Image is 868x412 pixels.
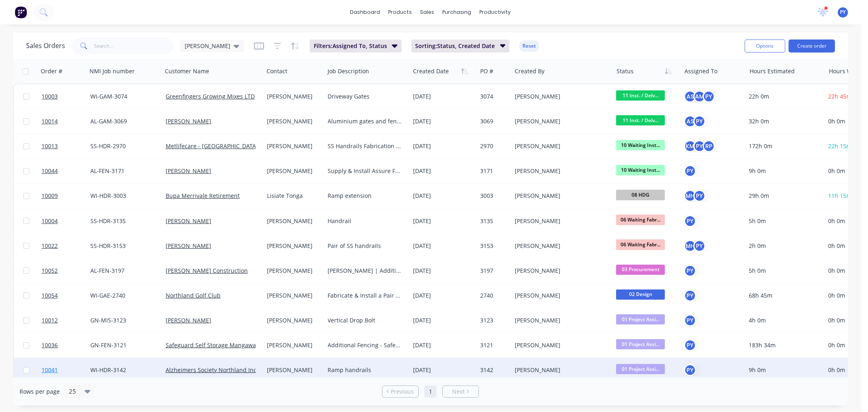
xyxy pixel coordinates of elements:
[166,167,211,175] a: [PERSON_NAME]
[439,6,476,18] div: purchasing
[749,341,818,349] div: 183h 34m
[476,6,515,18] div: productivity
[828,192,852,199] span: 11h 15m
[480,242,507,250] div: 3153
[346,6,385,18] a: dashboard
[616,265,665,275] span: 03 Procurement
[42,242,58,250] span: 10022
[267,142,319,150] div: [PERSON_NAME]
[480,291,507,300] div: 2740
[480,67,493,75] div: PO #
[267,366,319,374] div: [PERSON_NAME]
[267,291,319,300] div: [PERSON_NAME]
[328,67,369,75] div: Job Description
[42,291,58,300] span: 10054
[310,39,402,53] button: Filters:Assigned To, Status
[828,217,845,225] span: 0h 0m
[616,190,665,200] span: 08 HDG
[480,167,507,175] div: 3171
[90,117,156,125] div: AL-GAM-3069
[165,67,209,75] div: Customer Name
[617,67,634,75] div: Status
[267,242,319,250] div: [PERSON_NAME]
[328,242,403,250] div: Pair of SS handrails
[480,192,507,200] div: 3003
[424,386,437,398] a: Page 1 is your current page
[42,234,90,258] a: 10022
[90,67,135,75] div: NMI Job number
[416,6,439,18] div: sales
[684,215,696,227] div: PY
[749,316,818,324] div: 4h 0m
[185,42,230,50] span: [PERSON_NAME]
[684,190,696,202] div: MH
[515,92,605,101] div: [PERSON_NAME]
[749,291,818,300] div: 68h 45m
[267,67,287,75] div: Contact
[616,314,665,324] span: 01 Project Assi...
[693,190,706,202] div: PY
[411,39,510,53] button: Sorting:Status, Created Date
[90,341,156,349] div: GN-FEN-3121
[828,117,845,125] span: 0h 0m
[20,388,60,396] span: Rows per page
[515,341,605,349] div: [PERSON_NAME]
[684,265,696,277] button: PY
[42,109,90,134] a: 10014
[749,242,818,250] div: 2h 0m
[42,167,58,175] span: 10044
[515,366,605,374] div: [PERSON_NAME]
[452,388,465,396] span: Next
[828,92,852,100] span: 22h 45m
[413,217,474,225] div: [DATE]
[684,339,696,351] button: PY
[684,190,706,202] button: MHPY
[515,192,605,200] div: [PERSON_NAME]
[413,341,474,349] div: [DATE]
[379,386,482,398] ul: Pagination
[166,117,211,125] a: [PERSON_NAME]
[42,192,58,200] span: 10009
[828,167,845,175] span: 0h 0m
[749,117,818,125] div: 32h 0m
[684,240,696,252] div: MH
[703,90,715,103] div: PY
[616,165,665,175] span: 10 Waiting Inst...
[828,291,845,299] span: 0h 0m
[616,239,665,250] span: 06 Waiting Fabr...
[15,6,27,18] img: Factory
[42,267,58,275] span: 10052
[684,165,696,177] button: PY
[749,217,818,225] div: 5h 0m
[166,316,211,324] a: [PERSON_NAME]
[515,291,605,300] div: [PERSON_NAME]
[166,192,240,199] a: Bupa Merrivale Retirement
[42,184,90,208] a: 10009
[90,92,156,101] div: WI-GAM-3074
[267,267,319,275] div: [PERSON_NAME]
[829,67,868,75] div: Hours Worked
[42,366,58,374] span: 10041
[684,364,696,376] button: PY
[519,40,539,52] button: Reset
[328,291,403,300] div: Fabricate & Install a Pair of Automatic Solar Powered Swing Gates
[90,167,156,175] div: AL-FEN-3171
[328,92,403,101] div: Driveway Gates
[90,217,156,225] div: SS-HDR-3135
[267,167,319,175] div: [PERSON_NAME]
[616,339,665,349] span: 01 Project Assi...
[415,42,495,50] span: Sorting: Status, Created Date
[328,316,403,324] div: Vertical Drop Bolt
[840,9,846,16] span: PY
[684,289,696,302] button: PY
[42,92,58,101] span: 10003
[616,140,665,150] span: 10 Waiting Inst...
[750,67,795,75] div: Hours Estimated
[267,117,319,125] div: [PERSON_NAME]
[749,142,818,150] div: 172h 0m
[42,84,90,109] a: 10003
[480,142,507,150] div: 2970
